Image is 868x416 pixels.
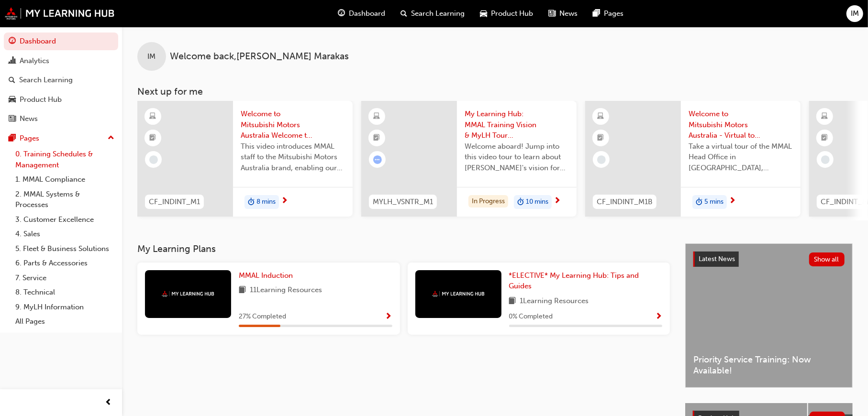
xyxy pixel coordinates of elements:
[491,8,533,19] span: Product Hub
[598,132,604,144] span: booktick-icon
[248,196,255,208] span: duration-icon
[239,271,293,280] span: MMAL Induction
[9,76,15,85] span: search-icon
[4,110,118,128] a: News
[541,4,585,23] a: news-iconNews
[598,110,604,123] span: learningResourceType_ELEARNING-icon
[239,311,286,322] span: 27 % Completed
[19,75,73,86] div: Search Learning
[239,285,246,296] span: book-icon
[821,155,830,164] span: learningRecordVerb_NONE-icon
[170,51,349,62] span: Welcome back , [PERSON_NAME] Marakas
[585,4,631,23] a: pages-iconPages
[704,197,723,208] span: 5 mins
[256,197,276,208] span: 8 mins
[108,132,114,144] span: up-icon
[509,271,639,291] span: *ELECTIVE* My Learning Hub: Tips and Guides
[4,130,118,147] button: Pages
[20,113,38,124] div: News
[11,212,118,227] a: 3. Customer Excellence
[689,141,793,174] span: Take a virtual tour of the MMAL Head Office in [GEOGRAPHIC_DATA], [GEOGRAPHIC_DATA].
[685,243,853,388] a: Latest NewsShow allPriority Service Training: Now Available!
[9,57,16,66] span: chart-icon
[465,109,569,141] span: My Learning Hub: MMAL Training Vision & MyLH Tour (Elective)
[9,115,16,123] span: news-icon
[349,8,385,19] span: Dashboard
[11,271,118,285] a: 7. Service
[385,313,392,321] span: Show Progress
[137,101,353,217] a: CF_INDINT_M1Welcome to Mitsubishi Motors Australia Welcome to Mitsubishi Motors Australia - Video...
[548,8,556,20] span: news-icon
[693,252,845,267] a: Latest NewsShow all
[401,8,407,20] span: search-icon
[374,110,380,123] span: learningResourceType_ELEARNING-icon
[281,197,288,206] span: next-icon
[149,155,158,164] span: learningRecordVerb_NONE-icon
[509,296,516,307] span: book-icon
[149,197,200,208] span: CF_INDINT_M1
[11,256,118,271] a: 6. Parts & Accessories
[150,110,156,123] span: learningResourceType_ELEARNING-icon
[373,197,433,208] span: MYLH_VSNTR_M1
[604,8,623,19] span: Pages
[699,255,735,263] span: Latest News
[520,296,589,307] span: 1 Learning Resources
[385,311,392,323] button: Show Progress
[9,37,16,46] span: guage-icon
[150,132,156,144] span: booktick-icon
[4,91,118,109] a: Product Hub
[4,33,118,50] a: Dashboard
[554,197,561,206] span: next-icon
[432,291,485,297] img: mmal
[11,187,118,212] a: 2. MMAL Systems & Processes
[9,134,16,143] span: pages-icon
[822,110,828,123] span: learningResourceType_ELEARNING-icon
[9,96,16,104] span: car-icon
[20,133,39,144] div: Pages
[11,241,118,256] a: 5. Fleet & Business Solutions
[468,195,508,208] div: In Progress
[250,285,322,296] span: 11 Learning Resources
[597,197,653,208] span: CF_INDINT_M1B
[509,311,553,322] span: 0 % Completed
[11,314,118,329] a: All Pages
[689,109,793,141] span: Welcome to Mitsubishi Motors Australia - Virtual tour video for all MMAL staff
[851,8,859,19] span: IM
[105,397,112,409] span: prev-icon
[338,8,345,20] span: guage-icon
[241,109,345,141] span: Welcome to Mitsubishi Motors Australia Welcome to Mitsubishi Motors Australia - Video (MMAL Induc...
[655,311,662,323] button: Show Progress
[137,243,670,254] h3: My Learning Plans
[361,101,577,217] a: MYLH_VSNTR_M1My Learning Hub: MMAL Training Vision & MyLH Tour (Elective)Welcome aboard! Jump int...
[593,8,600,20] span: pages-icon
[4,71,118,89] a: Search Learning
[4,31,118,130] button: DashboardAnalyticsSearch LearningProduct HubNews
[597,155,606,164] span: learningRecordVerb_NONE-icon
[20,55,49,66] div: Analytics
[393,4,472,23] a: search-iconSearch Learning
[822,132,828,144] span: booktick-icon
[472,4,541,23] a: car-iconProduct Hub
[693,354,845,376] span: Priority Service Training: Now Available!
[655,313,662,321] span: Show Progress
[729,197,736,206] span: next-icon
[11,172,118,187] a: 1. MMAL Compliance
[148,51,156,62] span: IM
[809,252,845,266] button: Show all
[411,8,465,19] span: Search Learning
[330,4,393,23] a: guage-iconDashboard
[20,94,62,105] div: Product Hub
[4,52,118,70] a: Analytics
[11,227,118,241] a: 4. Sales
[239,270,297,281] a: MMAL Induction
[696,196,702,208] span: duration-icon
[585,101,801,217] a: CF_INDINT_M1BWelcome to Mitsubishi Motors Australia - Virtual tour video for all MMAL staffTake a...
[374,132,380,144] span: booktick-icon
[5,7,115,20] img: mmal
[11,285,118,300] a: 8. Technical
[559,8,578,19] span: News
[846,5,863,22] button: IM
[480,8,487,20] span: car-icon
